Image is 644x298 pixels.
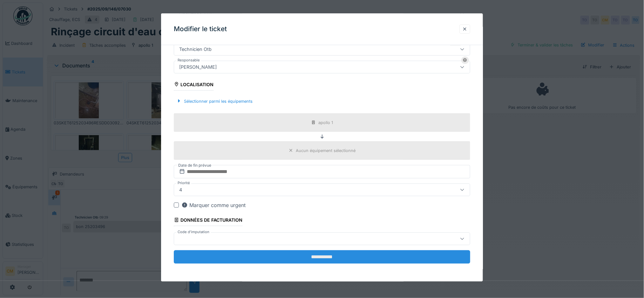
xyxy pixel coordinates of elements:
[174,80,214,91] div: Localisation
[177,46,214,53] div: Technicien Otb
[176,58,201,63] label: Responsable
[181,201,246,209] div: Marquer comme urgent
[174,97,255,106] div: Sélectionner parmi les équipements
[174,25,227,33] h3: Modifier le ticket
[319,120,333,126] div: apollo 1
[176,180,191,186] label: Priorité
[177,186,185,193] div: 4
[450,40,461,45] div: Requis
[177,64,219,71] div: [PERSON_NAME]
[176,229,211,235] label: Code d'imputation
[174,215,243,226] div: Données de facturation
[296,148,356,154] div: Aucun équipement sélectionné
[178,162,212,169] label: Date de fin prévue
